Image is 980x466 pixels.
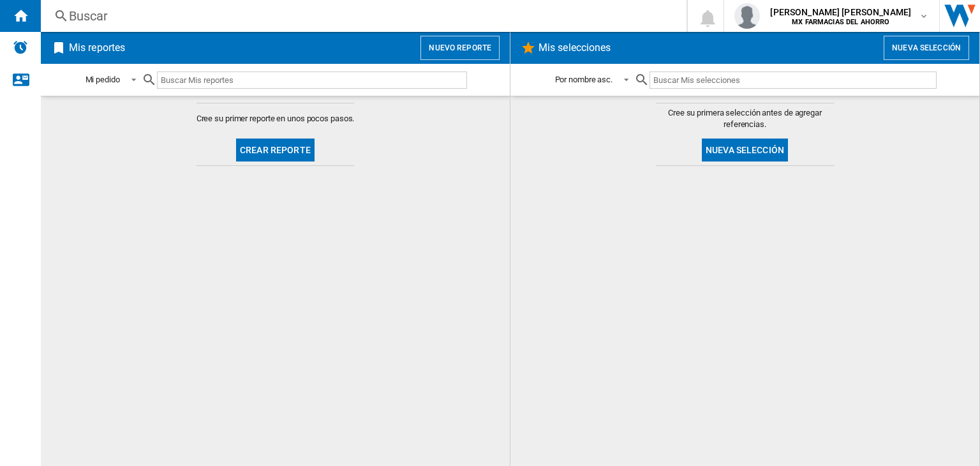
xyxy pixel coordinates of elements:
span: Cree su primera selección antes de agregar referencias. [656,107,835,130]
button: Nueva selección [884,36,969,60]
span: Cree su primer reporte en unos pocos pasos. [197,113,355,124]
div: Buscar [69,7,653,25]
div: Mi pedido [85,75,120,84]
button: Nueva selección [702,139,788,162]
div: Por nombre asc. [555,75,613,84]
img: alerts-logo.svg [13,40,28,55]
input: Buscar Mis reportes [157,71,467,89]
button: Nuevo reporte [420,36,500,60]
button: Crear reporte [236,139,315,162]
h2: Mis reportes [66,36,128,60]
img: profile.jpg [734,3,760,29]
span: [PERSON_NAME] [PERSON_NAME] [770,6,911,19]
h2: Mis selecciones [536,36,614,60]
input: Buscar Mis selecciones [650,71,936,89]
b: MX FARMACIAS DEL AHORRO [792,18,889,26]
